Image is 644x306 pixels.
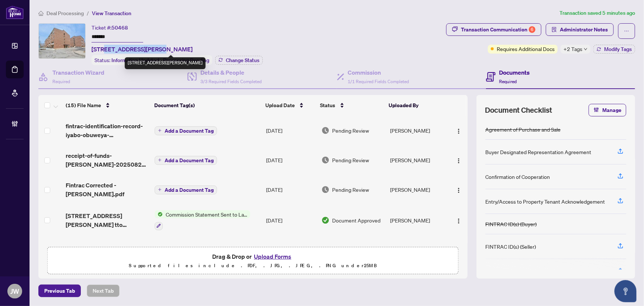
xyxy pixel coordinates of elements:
[87,9,89,17] li: /
[624,28,629,34] span: ellipsis
[52,261,454,270] p: Supported files include .PDF, .JPG, .JPEG, .PNG under 25 MB
[165,158,214,163] span: Add a Document Tag
[92,10,131,17] span: View Transaction
[66,211,149,229] span: [STREET_ADDRESS][PERSON_NAME] tto lawyer.pdf
[163,210,250,218] span: Commission Statement Sent to Lawyer
[226,58,259,63] span: Change Status
[321,156,330,164] img: Document Status
[158,158,162,162] span: plus
[387,175,448,204] td: [PERSON_NAME]
[333,186,369,194] span: Pending Review
[499,68,530,77] h4: Documents
[546,23,614,36] button: Administrator Notes
[212,252,293,261] span: Drag & Drop or
[155,210,250,230] button: Status IconCommission Statement Sent to Lawyer
[44,285,75,297] span: Previous Tab
[529,26,535,33] div: 6
[387,116,448,145] td: [PERSON_NAME]
[66,101,101,109] span: (15) File Name
[564,45,582,53] span: +2 Tags
[387,204,448,236] td: [PERSON_NAME]
[111,57,209,64] span: Information Updated - Processing Pending
[461,24,535,35] div: Transaction Communication
[386,95,446,116] th: Uploaded By
[165,128,214,133] span: Add a Document Tag
[321,186,330,194] img: Document Status
[252,252,293,261] button: Upload Forms
[317,95,386,116] th: Status
[485,125,561,133] div: Agreement of Purchase and Sale
[602,104,621,116] span: Manage
[265,101,295,109] span: Upload Date
[63,95,151,116] th: (15) File Name
[38,11,44,16] span: home
[453,184,465,195] button: Logo
[52,79,70,84] span: Required
[125,57,206,69] div: [STREET_ADDRESS][PERSON_NAME]
[552,27,557,32] span: solution
[333,216,381,224] span: Document Approved
[321,216,330,224] img: Document Status
[456,187,462,193] img: Logo
[560,24,608,35] span: Administrator Notes
[66,181,149,198] span: Fintrac Corrected - [PERSON_NAME].pdf
[155,185,217,194] button: Add a Document Tag
[263,204,318,236] td: [DATE]
[333,126,369,135] span: Pending Review
[200,79,262,84] span: 3/3 Required Fields Completed
[66,151,149,169] span: receipt-of-funds-[PERSON_NAME]-20250829-095216.pdf
[92,45,193,54] span: [STREET_ADDRESS][PERSON_NAME]
[348,79,409,84] span: 1/1 Required Fields Completed
[151,95,262,116] th: Document Tag(s)
[333,156,369,164] span: Pending Review
[6,6,24,19] img: logo
[155,210,163,218] img: Status Icon
[589,104,626,116] button: Manage
[604,47,632,52] span: Modify Tags
[48,247,458,275] span: Drag & Drop orUpload FormsSupported files include .PDF, .JPG, .JPEG, .PNG under25MB
[499,79,517,84] span: Required
[485,197,605,205] div: Entry/Access to Property Tenant Acknowledgement
[155,155,217,165] button: Add a Document Tag
[66,122,149,139] span: fintrac-identification-record-iyabo-obuweya-[PERSON_NAME]-20250829-100759.pdf
[263,116,318,145] td: [DATE]
[485,242,536,251] div: FINTRAC ID(s) (Seller)
[165,187,214,193] span: Add a Document Tag
[485,220,537,228] div: FINTRAC ID(s) (Buyer)
[263,175,318,204] td: [DATE]
[497,45,555,53] span: Requires Additional Docs
[262,95,317,116] th: Upload Date
[387,236,448,260] td: [PERSON_NAME]
[584,47,588,51] span: down
[92,55,212,65] div: Status:
[92,23,128,32] div: Ticket #:
[348,68,409,77] h4: Commission
[111,24,128,31] span: 50468
[614,280,637,302] button: Open asap
[485,105,552,115] span: Document Checklist
[87,285,120,297] button: Next Tab
[215,56,263,65] button: Change Status
[38,285,81,297] button: Previous Tab
[453,125,465,136] button: Logo
[456,158,462,164] img: Logo
[155,126,217,135] button: Add a Document Tag
[485,173,550,181] div: Confirmation of Cooperation
[10,286,19,296] span: JW
[263,236,318,260] td: [DATE]
[321,126,330,135] img: Document Status
[200,68,262,77] h4: Details & People
[320,101,335,109] span: Status
[387,145,448,175] td: [PERSON_NAME]
[39,24,85,58] img: IMG-E12278128_1.jpg
[559,9,635,17] article: Transaction saved 5 minutes ago
[47,10,84,17] span: Deal Processing
[155,156,217,165] button: Add a Document Tag
[155,126,217,135] button: Add a Document Tag
[158,129,162,132] span: plus
[456,128,462,134] img: Logo
[52,68,104,77] h4: Transaction Wizard
[155,186,217,194] button: Add a Document Tag
[485,148,591,156] div: Buyer Designated Representation Agreement
[446,23,541,36] button: Transaction Communication6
